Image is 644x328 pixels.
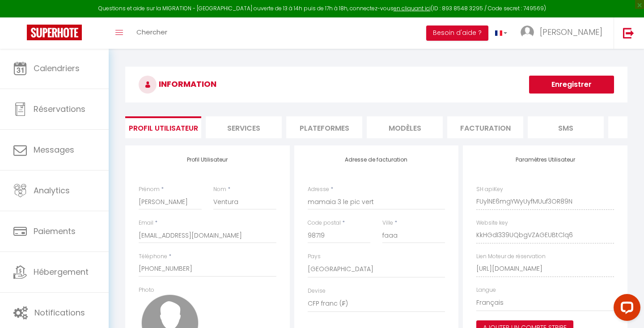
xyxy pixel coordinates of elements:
span: Analytics [34,185,70,196]
li: SMS [528,116,604,138]
li: Services [206,116,282,138]
span: Réservations [34,103,85,115]
button: Enregistrer [529,76,614,94]
span: Paiements [34,226,76,237]
span: Notifications [34,307,85,318]
a: Chercher [130,17,174,49]
span: Messages [34,144,74,155]
button: Besoin d'aide ? [426,26,488,41]
span: Chercher [136,27,167,37]
label: Téléphone [139,252,167,261]
li: Plateformes [286,116,362,138]
label: Pays [308,252,321,261]
label: Lien Moteur de réservation [476,252,546,261]
img: logout [623,27,634,38]
span: Hébergement [34,266,89,277]
h3: INFORMATION [125,67,627,102]
label: Code postal [308,219,341,227]
img: Super Booking [27,25,82,40]
label: Email [139,219,153,227]
label: Photo [139,286,154,294]
label: Ville [382,219,393,227]
label: Adresse [308,185,329,194]
li: MODÈLES [367,116,443,138]
span: [PERSON_NAME] [540,26,602,38]
a: en cliquant ici [394,4,431,12]
label: SH apiKey [476,185,503,194]
h4: Paramètres Utilisateur [476,157,614,163]
iframe: LiveChat chat widget [606,290,644,328]
a: ... [PERSON_NAME] [514,17,614,49]
label: Nom [213,185,226,194]
h4: Profil Utilisateur [139,157,276,163]
label: Prénom [139,185,160,194]
li: Facturation [447,116,523,138]
h4: Adresse de facturation [308,157,445,163]
label: Langue [476,286,496,294]
label: Website key [476,219,508,227]
li: Profil Utilisateur [125,116,201,138]
img: ... [521,26,534,39]
label: Devise [308,287,326,295]
span: Calendriers [34,63,80,74]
